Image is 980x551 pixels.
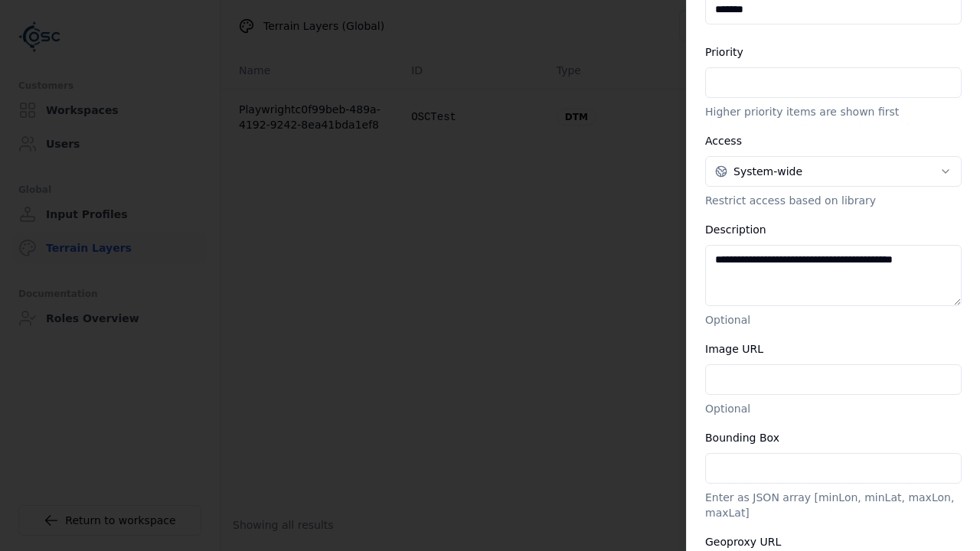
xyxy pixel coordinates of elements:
[705,135,742,147] label: Access
[705,223,766,236] label: Description
[705,104,962,119] p: Higher priority items are shown first
[705,46,743,58] label: Priority
[705,490,962,520] p: Enter as JSON array [minLon, minLat, maxLon, maxLat]
[705,312,962,328] p: Optional
[705,343,763,355] label: Image URL
[705,432,779,444] label: Bounding Box
[705,401,962,416] p: Optional
[705,193,962,208] p: Restrict access based on library
[705,536,781,548] label: Geoproxy URL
